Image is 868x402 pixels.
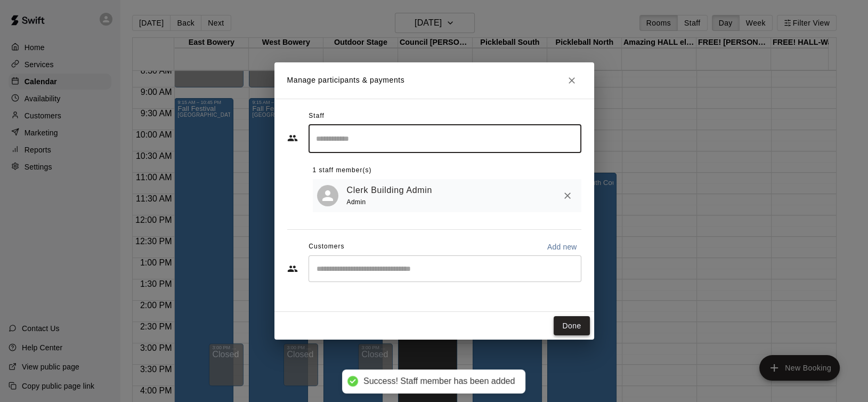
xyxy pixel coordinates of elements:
span: Admin [347,198,366,206]
div: Clerk Building Admin [317,185,338,206]
div: Search staff [309,125,581,153]
p: Manage participants & payments [287,75,405,86]
span: Staff [309,108,324,125]
p: Add new [547,242,577,252]
div: Success! Staff member has been added [363,376,515,387]
svg: Customers [287,263,298,274]
a: Clerk Building Admin [347,183,432,197]
svg: Staff [287,133,298,143]
button: Remove [558,186,577,205]
button: Add new [543,238,581,255]
div: Start typing to search customers... [309,255,581,282]
span: Customers [309,238,344,255]
button: Done [554,316,589,336]
button: Close [562,71,581,90]
span: 1 staff member(s) [313,162,372,179]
